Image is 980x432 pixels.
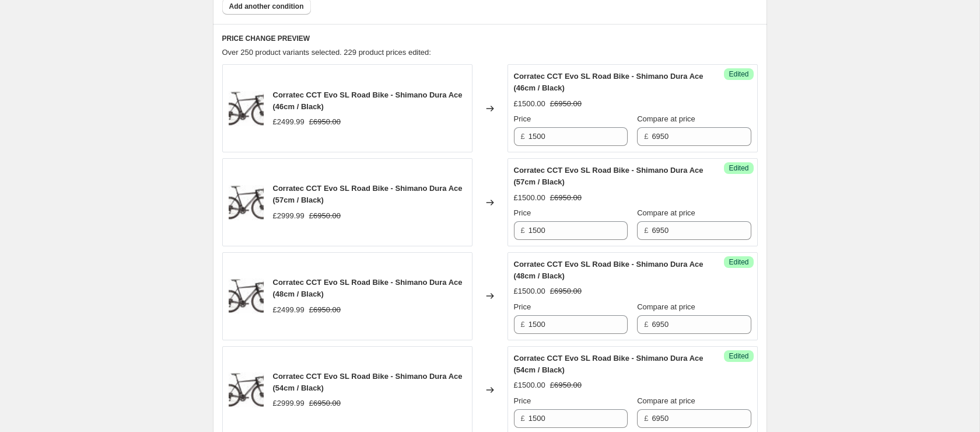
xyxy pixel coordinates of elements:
span: £6950.00 [550,287,582,295]
img: MAIN1_80x.jpg [229,185,264,220]
span: £6950.00 [309,117,341,126]
span: Corratec CCT Evo SL Road Bike - Shimano Dura Ace (48cm / Black) [273,278,463,298]
span: Corratec CCT Evo SL Road Bike - Shimano Dura Ace (54cm / Black) [273,372,463,392]
span: £ [521,132,525,141]
span: Corratec CCT Evo SL Road Bike - Shimano Dura Ace (54cm / Black) [514,354,703,374]
span: Over 250 product variants selected. 229 product prices edited: [222,48,431,57]
span: £2999.99 [273,399,304,407]
span: £6950.00 [309,399,341,407]
span: £6950.00 [309,305,341,314]
span: £2999.99 [273,211,304,220]
span: Compare at price [637,208,695,217]
span: £ [521,226,525,235]
span: £1500.00 [514,193,545,202]
span: £6950.00 [309,211,341,220]
span: Corratec CCT Evo SL Road Bike - Shimano Dura Ace (57cm / Black) [514,166,703,186]
span: £2499.99 [273,305,304,314]
span: £ [644,132,648,141]
span: £2499.99 [273,117,304,126]
span: Corratec CCT Evo SL Road Bike - Shimano Dura Ace (46cm / Black) [273,90,463,111]
span: Add another condition [229,2,304,11]
span: Compare at price [637,396,695,405]
span: Price [514,114,531,123]
span: Compare at price [637,302,695,311]
span: £1500.00 [514,381,545,389]
span: £6950.00 [550,99,582,108]
span: Edited [729,163,748,173]
span: Corratec CCT Evo SL Road Bike - Shimano Dura Ace (48cm / Black) [514,260,703,280]
span: Price [514,302,531,311]
span: £ [644,226,648,235]
span: Price [514,396,531,405]
span: £6950.00 [550,193,582,202]
img: MAIN1_80x.jpg [229,278,264,313]
span: Corratec CCT Evo SL Road Bike - Shimano Dura Ace (46cm / Black) [514,72,703,92]
span: £ [521,320,525,329]
img: MAIN1_80x.jpg [229,91,264,126]
h6: PRICE CHANGE PREVIEW [222,34,758,43]
img: MAIN1_80x.jpg [229,372,264,407]
span: £6950.00 [550,381,582,389]
span: Edited [729,257,748,267]
span: Corratec CCT Evo SL Road Bike - Shimano Dura Ace (57cm / Black) [273,184,463,204]
span: £1500.00 [514,99,545,108]
span: £1500.00 [514,287,545,295]
span: £ [521,414,525,423]
span: £ [644,320,648,329]
span: Edited [729,69,748,79]
span: Price [514,208,531,217]
span: Compare at price [637,114,695,123]
span: £ [644,414,648,423]
span: Edited [729,351,748,361]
